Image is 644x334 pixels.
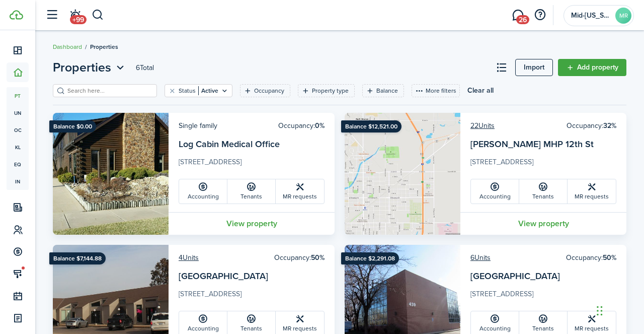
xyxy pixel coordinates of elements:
[312,86,349,95] filter-tag-label: Property type
[254,86,284,95] filter-tag-label: Occupancy
[567,120,616,131] card-header-right: Occupancy:
[571,12,611,19] span: Mid-Kansas Real Estate Holdings LC
[65,3,85,28] a: Notifications
[470,289,616,305] card-description: [STREET_ADDRESS]
[345,113,460,235] img: Property avatar
[53,113,169,235] img: Property avatar
[7,156,29,173] a: eq
[362,84,404,97] filter-tag: Open filter
[341,252,399,264] ribbon: Balance $2,291.08
[136,62,154,73] header-page-total: 6 Total
[10,10,23,20] img: TenantCloud
[566,252,616,263] card-header-right: Occupancy:
[179,289,325,305] card-description: [STREET_ADDRESS]
[7,87,29,104] a: pt
[460,212,626,235] a: View property
[531,7,548,24] button: Open resource center
[594,286,644,334] iframe: Chat Widget
[470,120,495,131] a: 22Units
[92,7,104,24] button: Search
[597,296,603,326] div: Drag
[470,157,616,173] card-description: [STREET_ADDRESS]
[169,212,335,235] a: View property
[49,120,96,132] ribbon: Balance $0.00
[412,84,460,97] button: More filters
[198,86,218,95] filter-tag-value: Active
[65,86,153,96] input: Search here...
[227,179,276,204] a: Tenants
[7,104,29,121] a: un
[42,6,61,25] button: Open sidebar
[298,84,355,97] filter-tag: Open filter
[70,15,87,24] span: +99
[276,179,324,204] a: MR requests
[179,270,268,283] a: [GEOGRAPHIC_DATA]
[7,121,29,139] a: oc
[515,59,553,76] a: Import
[470,138,594,151] a: [PERSON_NAME] MHP 12th St
[179,138,280,151] a: Log Cabin Medical Office
[471,179,519,204] a: Accounting
[179,179,227,204] a: Accounting
[90,42,118,51] span: Properties
[49,252,106,264] ribbon: Balance $7,144.88
[315,120,325,131] b: 0%
[7,173,29,190] a: in
[179,86,196,95] filter-tag-label: Status
[274,252,325,263] card-header-right: Occupancy:
[376,86,398,95] filter-tag-label: Balance
[53,58,127,77] button: Open menu
[615,8,631,24] avatar-text: MR
[568,179,616,204] a: MR requests
[311,252,325,263] b: 50%
[7,139,29,156] a: kl
[516,15,529,24] span: 26
[240,84,290,97] filter-tag: Open filter
[165,84,232,97] filter-tag: Open filter
[53,58,111,77] span: Properties
[179,120,217,131] card-header-left: Single family
[341,120,401,132] ribbon: Balance $12,521.00
[470,252,491,263] a: 6Units
[53,42,82,51] a: Dashboard
[508,3,527,28] a: Messaging
[467,84,494,97] button: Clear all
[179,157,325,173] card-description: [STREET_ADDRESS]
[603,252,616,263] b: 50%
[53,58,127,77] button: Properties
[603,120,616,131] b: 32%
[558,59,626,76] a: Add property
[179,252,199,263] a: 4Units
[168,87,177,95] button: Clear filter
[470,270,560,283] a: [GEOGRAPHIC_DATA]
[519,179,568,204] a: Tenants
[278,120,325,131] card-header-right: Occupancy:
